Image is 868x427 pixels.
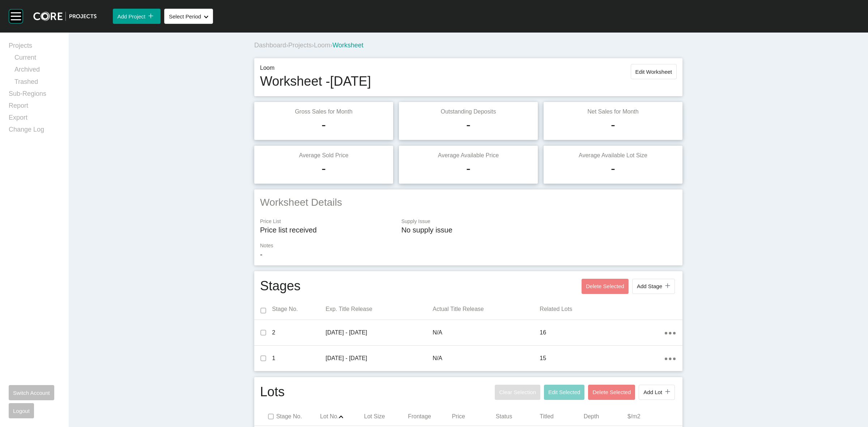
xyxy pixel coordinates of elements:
[260,218,394,225] p: Price List
[433,329,540,337] p: N/A
[272,354,325,362] p: 1
[9,101,60,113] a: Report
[33,12,97,21] img: core-logo-dark.3138cae2.png
[325,305,433,313] p: Exp. Title Release
[286,42,288,49] span: ›
[592,389,631,395] span: Delete Selected
[433,354,540,362] p: N/A
[260,277,301,296] h1: Stages
[320,413,364,420] p: Lot No.
[260,249,677,260] p: -
[9,89,60,101] a: Sub-Regions
[544,385,584,400] button: Edit Selected
[260,108,387,116] p: Gross Sales for Month
[260,72,371,90] h1: Worksheet - [DATE]
[314,42,330,49] a: Loom
[584,413,627,420] p: Depth
[260,195,677,209] h2: Worksheet Details
[499,389,536,395] span: Clear Selection
[325,354,433,362] p: [DATE] - [DATE]
[9,403,34,418] button: Logout
[637,283,662,289] span: Add Stage
[13,390,50,396] span: Switch Account
[643,389,662,395] span: Add Lot
[588,385,635,400] button: Delete Selected
[272,329,325,337] p: 2
[405,108,532,116] p: Outstanding Deposits
[117,13,145,20] span: Add Project
[631,64,677,79] button: Edit Worksheet
[330,42,332,49] span: ›
[332,42,363,49] span: Worksheet
[582,279,629,294] button: Delete Selected
[272,305,325,313] p: Stage No.
[260,225,394,235] p: Price list received
[496,413,540,420] p: Status
[260,151,387,159] p: Average Sold Price
[322,116,326,134] h1: -
[276,413,320,420] p: Stage No.
[408,413,452,420] p: Frontage
[9,125,60,137] a: Change Log
[164,9,213,24] button: Select Period
[466,159,471,178] h1: -
[611,159,615,178] h1: -
[260,64,371,72] p: Loom
[611,116,615,134] h1: -
[549,108,677,116] p: Net Sales for Month
[14,53,60,65] a: Current
[433,305,540,313] p: Actual Title Release
[548,389,580,395] span: Edit Selected
[540,354,664,362] p: 15
[322,159,326,178] h1: -
[364,413,408,420] p: Lot Size
[401,218,677,225] p: Supply Issue
[540,329,664,337] p: 16
[312,42,314,49] span: ›
[9,385,54,400] button: Switch Account
[540,413,583,420] p: Titled
[113,9,161,24] button: Add Project
[401,225,677,235] p: No supply issue
[14,65,60,77] a: Archived
[632,279,675,294] button: Add Stage
[13,408,30,414] span: Logout
[549,151,677,159] p: Average Available Lot Size
[288,42,312,49] a: Projects
[325,329,433,337] p: [DATE] - [DATE]
[254,42,286,49] a: Dashboard
[260,242,677,249] p: Notes
[405,151,532,159] p: Average Available Price
[586,283,624,289] span: Delete Selected
[14,77,60,89] a: Trashed
[540,305,664,313] p: Related Lots
[627,413,671,420] p: $/m2
[169,13,201,20] span: Select Period
[9,113,60,125] a: Export
[452,413,495,420] p: Price
[260,383,285,402] h1: Lots
[635,69,672,75] span: Edit Worksheet
[466,116,471,134] h1: -
[9,41,60,53] a: Projects
[495,385,540,400] button: Clear Selection
[639,385,675,400] button: Add Lot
